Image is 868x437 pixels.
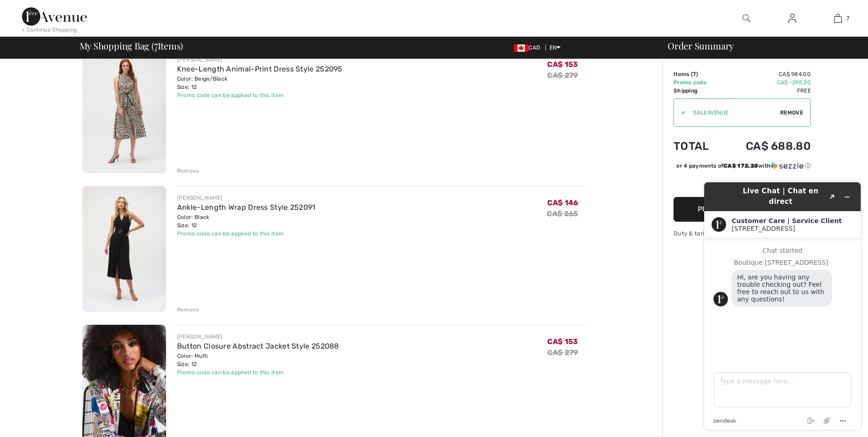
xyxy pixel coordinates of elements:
iframe: PayPal-paypal [674,173,811,194]
span: EN [550,44,561,51]
span: Chat [20,6,39,15]
img: Sezzle [771,162,803,170]
img: My Bag [834,13,842,24]
div: [PERSON_NAME] [177,55,343,64]
div: Promo code can be applied to this item [177,368,339,377]
span: My Shopping Bag ( Items) [80,41,183,50]
a: Ankle-Length Wrap Dress Style 252091 [177,203,316,212]
td: Promo code [674,78,722,87]
span: 7 [693,71,696,77]
span: CA$ 146 [547,198,578,207]
div: Remove [177,167,199,175]
button: Proceed to Checkout [674,197,811,222]
img: Canadian Dollar [514,44,528,52]
div: Promo code can be applied to this item [177,91,343,99]
div: Promo code can be applied to this item [177,229,316,238]
div: Duty & tariff-free | Uninterrupted shipping [674,229,811,238]
img: 1ère Avenue [22,7,87,26]
img: My Info [788,13,796,24]
td: Free [722,87,811,95]
span: CAD [514,44,544,51]
div: < Continue Shopping [22,26,77,34]
span: CA$ 153 [547,60,578,69]
img: Knee-Length Animal-Print Dress Style 252095 [82,48,166,174]
span: 7 [846,14,849,22]
div: Remove [177,306,199,314]
div: Order Summary [657,41,863,50]
div: Color: Black Size: 12 [177,213,316,229]
div: Color: Multi Size: 12 [177,352,339,368]
td: Items ( ) [674,70,722,78]
span: Remove [780,109,803,117]
a: Sign In [781,13,803,24]
s: CA$ 279 [547,71,578,80]
td: CA$ -295.20 [722,78,811,87]
div: ✔ [674,109,686,117]
span: CA$ 153 [547,337,578,346]
span: CA$ 172.20 [723,163,758,169]
a: Knee-Length Animal-Print Dress Style 252095 [177,65,343,73]
td: CA$ 688.80 [722,131,811,162]
div: or 4 payments of with [676,162,811,170]
iframe: Find more information here [697,175,868,437]
td: Shipping [674,87,722,95]
div: Color: Beige/Black Size: 12 [177,75,343,91]
s: CA$ 279 [547,348,578,357]
td: Total [674,131,722,162]
span: 7 [154,39,158,51]
s: CA$ 265 [547,209,578,218]
td: CA$ 984.00 [722,70,811,78]
img: search the website [743,13,750,24]
a: Button Closure Abstract Jacket Style 252088 [177,342,339,350]
a: 7 [815,13,860,24]
div: [PERSON_NAME] [177,333,339,341]
img: Ankle-Length Wrap Dress Style 252091 [82,186,166,312]
div: [PERSON_NAME] [177,194,316,202]
div: or 4 payments ofCA$ 172.20withSezzle Click to learn more about Sezzle [674,162,811,173]
input: Promo code [686,99,780,126]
